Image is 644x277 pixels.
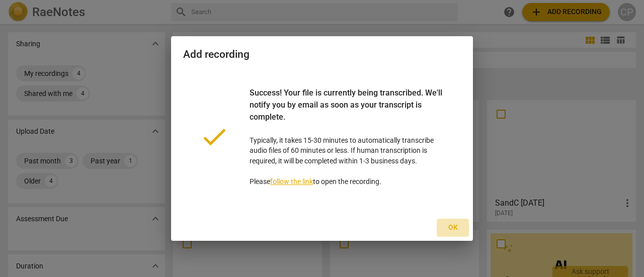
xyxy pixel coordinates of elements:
[270,177,313,186] a: follow the link
[250,87,445,187] p: Typically, it takes 15-30 minutes to automatically transcribe audio files of 60 minutes or less. ...
[250,87,445,135] div: Success! Your file is currently being transcribed. We'll notify you by email as soon as your tran...
[445,223,461,233] span: Ok
[199,122,229,152] span: done
[183,48,461,61] h2: Add recording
